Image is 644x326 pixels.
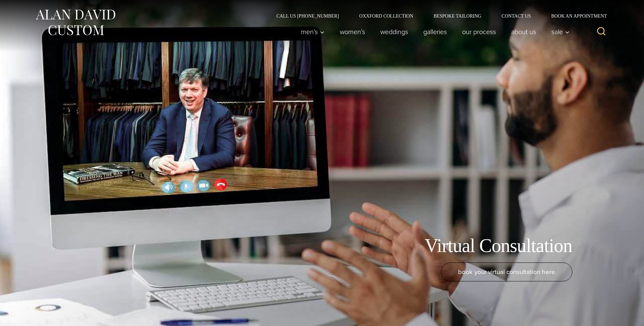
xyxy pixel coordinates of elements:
[454,25,503,39] a: Our Process
[373,25,415,39] a: weddings
[423,14,491,18] a: Bespoke Tailoring
[266,14,610,18] nav: Secondary Navigation
[35,7,116,37] img: Alan David Custom
[551,28,570,35] span: Sale
[492,14,541,18] a: Contact Us
[266,14,349,18] a: Call Us [PHONE_NUMBER]
[349,14,423,18] a: Oxxford Collection
[441,262,572,281] a: book your virtual consultation here
[593,24,610,40] button: View Search Form
[293,25,573,39] nav: Primary Navigation
[503,25,544,39] a: About Us
[425,234,572,257] h1: Virtual Consultation
[332,25,373,39] a: Women’s
[541,14,609,18] a: Book an Appointment
[301,28,325,35] span: Men’s
[458,267,555,277] span: book your virtual consultation here
[415,25,454,39] a: Galleries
